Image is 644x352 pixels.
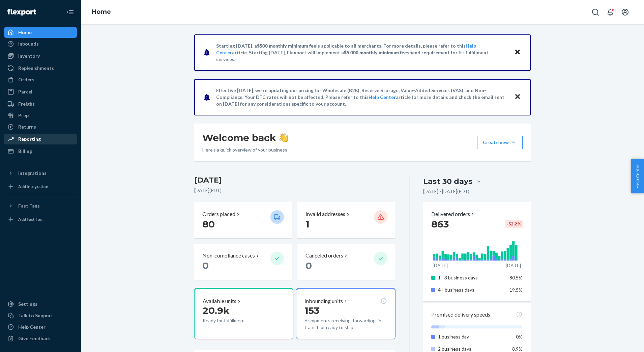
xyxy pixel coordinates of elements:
[63,5,77,19] button: Close Navigation
[304,297,343,305] p: Inbounding units
[18,40,39,47] div: Inbounds
[18,29,32,36] div: Home
[4,146,77,157] a: Billing
[18,216,42,222] div: Add Fast Tag
[202,210,235,218] p: Orders placed
[344,50,407,55] span: $5,000 monthly minimum fee
[18,202,40,209] div: Fast Tags
[18,170,47,177] div: Integrations
[279,133,288,142] img: hand-wave emoji
[296,288,395,339] button: Inbounding units1536 shipments receiving, forwarding, in transit, or ready to ship
[18,324,46,330] div: Help Center
[18,101,35,107] div: Freight
[4,168,77,179] button: Integrations
[4,181,77,192] a: Add Integration
[194,187,396,194] p: [DATE] ( PDT )
[423,188,469,195] p: [DATE] - [DATE] ( PDT )
[203,305,230,316] span: 20.9k
[18,124,36,130] div: Returns
[369,94,396,100] a: Help Center
[216,87,508,107] p: Effective [DATE], we're updating our pricing for Wholesale (B2B), Reserve Storage, Value-Added Se...
[4,299,77,309] a: Settings
[18,76,34,83] div: Orders
[18,112,29,119] div: Prep
[4,134,77,144] a: Reporting
[431,210,475,218] button: Delivered orders
[202,260,209,271] span: 0
[4,200,77,211] button: Fast Tags
[305,252,343,260] p: Canceled orders
[513,48,522,57] button: Close
[4,333,77,344] button: Give Feedback
[423,176,472,187] div: Last 30 days
[506,262,521,269] p: [DATE]
[202,252,255,260] p: Non-compliance cases
[203,297,236,305] p: Available units
[4,121,77,132] a: Returns
[4,214,77,225] a: Add Fast Tag
[305,260,312,271] span: 0
[438,333,504,340] p: 1 business day
[18,65,54,72] div: Replenishments
[433,262,448,269] p: [DATE]
[194,175,396,186] h3: [DATE]
[604,5,617,19] button: Open notifications
[194,244,292,280] button: Non-compliance cases 0
[4,27,77,38] a: Home
[304,305,319,316] span: 153
[305,210,345,218] p: Invalid addresses
[297,202,395,238] button: Invalid addresses 1
[18,184,48,189] div: Add Integration
[431,311,490,319] p: Promised delivery speeds
[86,2,116,22] ol: breadcrumbs
[202,132,288,144] h1: Welcome back
[304,317,387,331] p: 6 shipments receiving, forwarding, in transit, or ready to ship
[18,335,51,342] div: Give Feedback
[509,275,523,280] span: 80.5%
[4,51,77,61] a: Inventory
[618,5,632,19] button: Open account menu
[18,88,32,95] div: Parcel
[4,110,77,121] a: Prep
[4,38,77,49] a: Inbounds
[438,287,504,293] p: 4+ business days
[194,202,292,238] button: Orders placed 80
[438,274,504,281] p: 1 - 3 business days
[305,218,310,230] span: 1
[4,86,77,97] a: Parcel
[202,146,288,153] p: Here’s a quick overview of your business
[18,312,53,319] div: Talk to Support
[202,218,215,230] span: 80
[4,74,77,85] a: Orders
[18,301,37,307] div: Settings
[92,8,111,16] a: Home
[297,244,395,280] button: Canceled orders 0
[4,322,77,332] a: Help Center
[631,159,644,193] button: Help Center
[18,148,32,155] div: Billing
[203,317,265,324] p: Ready for fulfillment
[257,43,316,49] span: $500 monthly minimum fee
[516,334,523,340] span: 0%
[513,92,522,102] button: Close
[4,99,77,109] a: Freight
[589,5,602,19] button: Open Search Box
[509,287,523,293] span: 19.5%
[477,136,523,149] button: Create new
[216,43,508,63] p: Starting [DATE], a is applicable to all merchants. For more details, please refer to this article...
[18,136,41,142] div: Reporting
[7,9,36,16] img: Flexport logo
[512,346,523,352] span: 8.9%
[4,310,77,321] a: Talk to Support
[194,288,293,339] button: Available units20.9kReady for fulfillment
[431,218,449,230] span: 863
[505,220,523,228] div: -52.2 %
[18,53,40,59] div: Inventory
[4,63,77,74] a: Replenishments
